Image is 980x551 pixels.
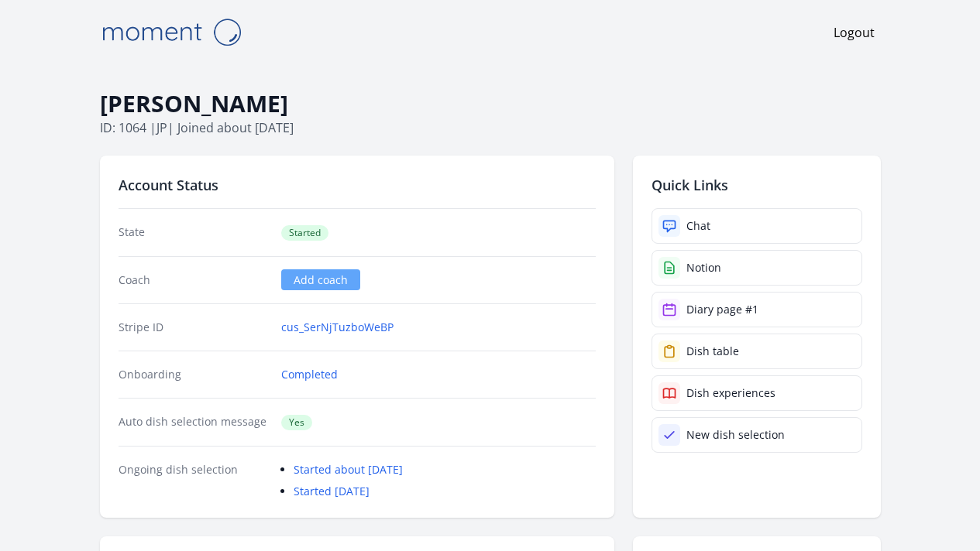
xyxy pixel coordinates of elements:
[686,302,758,317] div: Diary page #1
[652,417,862,453] a: New dish selection
[652,334,862,369] a: Dish table
[94,12,249,52] img: Moment
[686,344,739,359] div: Dish table
[281,225,328,241] span: Started
[652,292,862,327] a: Diary page #1
[156,119,167,136] span: jp
[652,375,862,411] a: Dish experiences
[100,118,881,137] p: ID: 1064 | | Joined about [DATE]
[281,320,394,335] a: cus_SerNjTuzboWeBP
[119,320,270,335] dt: Stripe ID
[119,272,270,288] dt: Coach
[294,462,403,477] a: Started about [DATE]
[281,415,312,430] span: Yes
[281,367,338,382] a: Completed
[281,269,360,290] a: Add coach
[652,250,862,286] a: Notion
[686,260,721,275] div: Notion
[686,385,775,401] div: Dish experiences
[652,174,862,196] h2: Quick Links
[686,218,710,234] div: Chat
[119,367,270,382] dt: Onboarding
[119,174,596,196] h2: Account Status
[686,427,785,443] div: New dish selection
[119,462,270,499] dt: Ongoing dish selection
[294,484,370,498] a: Started [DATE]
[100,89,881,118] h1: [PERSON_NAME]
[119,414,270,430] dt: Auto dish selection message
[652,208,862,244] a: Chat
[119,224,270,241] dt: State
[834,23,875,42] a: Logout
